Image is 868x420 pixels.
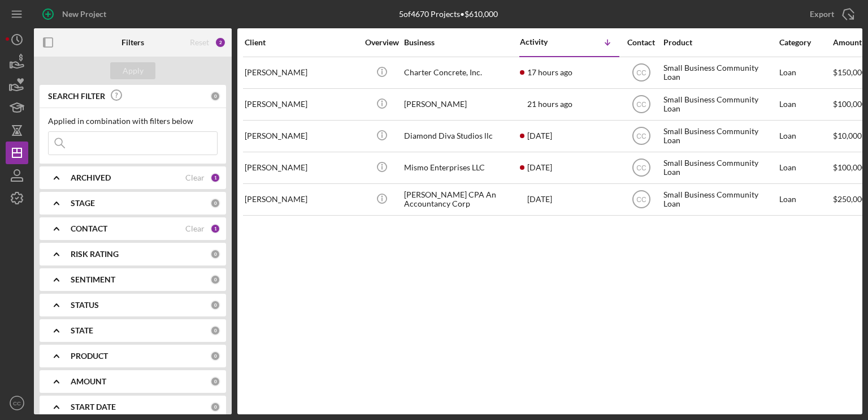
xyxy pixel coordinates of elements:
[48,117,218,126] div: Applied in combination with filters below
[210,198,220,208] div: 0
[71,224,107,233] b: CONTACT
[779,153,832,183] div: Loan
[663,89,776,119] div: Small Business Community Loan
[71,301,99,310] b: STATUS
[779,58,832,88] div: Loan
[245,121,358,151] div: [PERSON_NAME]
[636,132,646,140] text: CC
[210,402,220,412] div: 0
[636,164,646,172] text: CC
[6,392,28,414] button: CC
[245,58,358,88] div: [PERSON_NAME]
[71,402,116,412] b: START DATE
[48,92,105,101] b: SEARCH FILTER
[13,400,21,406] text: CC
[404,185,517,215] div: [PERSON_NAME] CPA An Accountancy Corp
[71,326,93,335] b: STATE
[210,376,220,387] div: 0
[663,58,776,88] div: Small Business Community Loan
[34,3,118,25] button: New Project
[404,58,517,88] div: Charter Concrete, Inc.
[123,62,144,79] div: Apply
[830,370,857,397] iframe: Intercom live chat
[663,185,776,215] div: Small Business Community Loan
[527,100,572,109] time: 2025-08-27 20:23
[71,173,111,182] b: ARCHIVED
[71,377,106,386] b: AMOUNT
[121,38,144,47] b: Filters
[404,38,517,47] div: Business
[636,69,646,77] text: CC
[215,37,226,48] div: 2
[779,185,832,215] div: Loan
[810,3,834,25] div: Export
[527,163,552,172] time: 2025-08-26 21:19
[210,300,220,310] div: 0
[620,38,662,47] div: Contact
[210,249,220,259] div: 0
[404,153,517,183] div: Mismo Enterprises LLC
[779,38,832,47] div: Category
[245,89,358,119] div: [PERSON_NAME]
[798,3,862,25] button: Export
[245,38,358,47] div: Client
[663,121,776,151] div: Small Business Community Loan
[779,89,832,119] div: Loan
[110,62,155,79] button: Apply
[636,101,646,109] text: CC
[527,195,552,204] time: 2025-08-26 00:49
[190,38,209,47] div: Reset
[361,38,403,47] div: Overview
[71,199,95,208] b: STAGE
[404,89,517,119] div: [PERSON_NAME]
[71,275,115,284] b: SENTIMENT
[520,37,570,46] div: Activity
[210,275,220,285] div: 0
[71,352,108,361] b: PRODUCT
[779,121,832,151] div: Loan
[527,131,552,140] time: 2025-08-26 21:59
[245,153,358,183] div: [PERSON_NAME]
[210,173,220,183] div: 1
[663,38,776,47] div: Product
[399,10,498,19] div: 5 of 4670 Projects • $610,000
[245,185,358,215] div: [PERSON_NAME]
[527,68,572,77] time: 2025-08-28 00:22
[62,3,106,25] div: New Project
[185,173,205,182] div: Clear
[210,351,220,361] div: 0
[185,224,205,233] div: Clear
[636,196,646,204] text: CC
[210,325,220,336] div: 0
[663,153,776,183] div: Small Business Community Loan
[210,224,220,234] div: 1
[71,250,119,259] b: RISK RATING
[210,91,220,101] div: 0
[404,121,517,151] div: Diamond Diva Studios llc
